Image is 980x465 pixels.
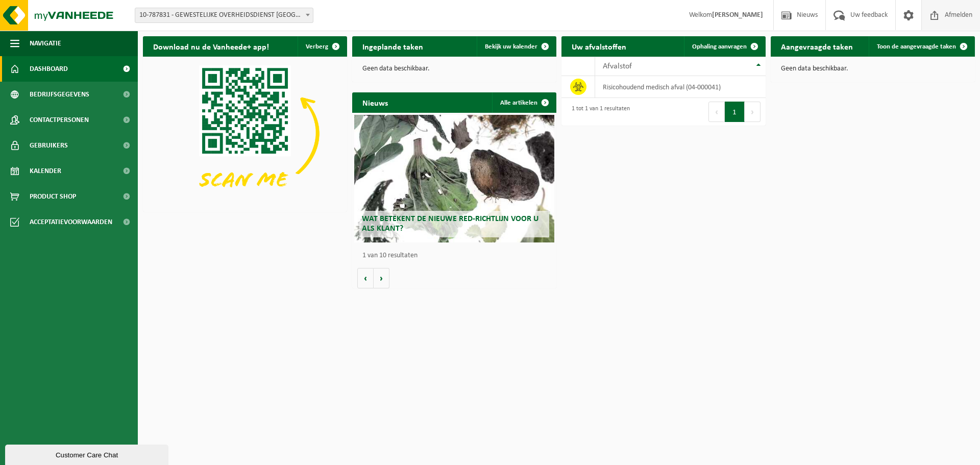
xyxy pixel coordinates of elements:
iframe: chat widget [5,443,170,465]
span: Toon de aangevraagde taken [877,43,956,50]
a: Wat betekent de nieuwe RED-richtlijn voor u als klant? [354,115,554,242]
button: Vorige [357,268,374,288]
span: Afvalstof [603,62,632,70]
span: 10-787831 - GEWESTELIJKE OVERHEIDSDIENST BRUSSEL (BRUCEFO) - ANDERLECHT [135,8,313,22]
div: 1 tot 1 van 1 resultaten [567,101,630,123]
a: Alle artikelen [492,92,555,113]
h2: Aangevraagde taken [771,36,863,56]
span: Verberg [306,43,328,50]
td: risicohoudend medisch afval (04-000041) [595,76,766,98]
p: Geen data beschikbaar. [781,65,965,72]
span: Kalender [30,158,61,184]
span: Ophaling aanvragen [692,43,747,50]
button: Previous [708,102,725,122]
button: Verberg [298,36,346,57]
a: Toon de aangevraagde taken [869,36,974,57]
strong: [PERSON_NAME] [712,11,763,19]
a: Bekijk uw kalender [477,36,555,57]
a: Ophaling aanvragen [684,36,765,57]
span: Product Shop [30,184,76,209]
h2: Nieuws [352,92,398,112]
h2: Download nu de Vanheede+ app! [143,36,279,56]
p: Geen data beschikbaar. [362,65,546,72]
button: Volgende [374,268,389,288]
span: Gebruikers [30,133,68,158]
span: Navigatie [30,31,61,56]
img: Download de VHEPlus App [143,57,347,210]
span: Wat betekent de nieuwe RED-richtlijn voor u als klant? [362,215,538,233]
span: Dashboard [30,56,68,82]
p: 1 van 10 resultaten [362,252,551,259]
h2: Ingeplande taken [352,36,433,56]
h2: Uw afvalstoffen [561,36,636,56]
span: 10-787831 - GEWESTELIJKE OVERHEIDSDIENST BRUSSEL (BRUCEFO) - ANDERLECHT [135,8,313,23]
button: Next [745,102,761,122]
button: 1 [725,102,745,122]
span: Bekijk uw kalender [485,43,537,50]
span: Bedrijfsgegevens [30,82,89,107]
span: Contactpersonen [30,107,89,133]
span: Acceptatievoorwaarden [30,209,112,235]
